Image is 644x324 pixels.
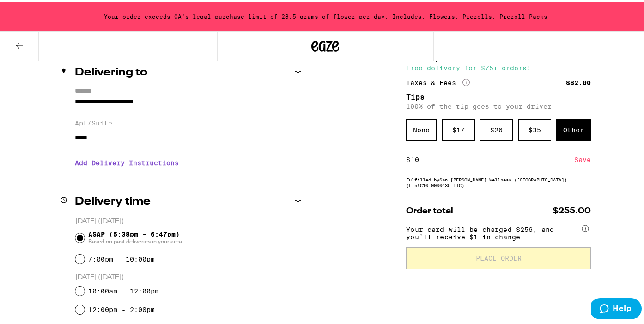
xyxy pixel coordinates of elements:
[75,271,301,280] p: [DATE] ([DATE])
[518,118,551,139] div: $ 35
[574,148,591,168] div: Save
[553,205,591,213] span: $255.00
[88,304,155,312] label: 12:00pm - 2:00pm
[88,254,155,261] label: 7:00pm - 10:00pm
[442,118,475,139] div: $ 17
[75,118,301,125] label: Apt/Suite
[406,77,470,85] div: Taxes & Fees
[406,101,591,108] p: 100% of the tip goes to your driver
[406,148,410,168] div: $
[406,205,453,213] span: Order total
[406,175,591,186] div: Fulfilled by San [PERSON_NAME] Wellness ([GEOGRAPHIC_DATA]) (Lic# C10-0000435-LIC )
[75,215,301,224] p: [DATE] ([DATE])
[75,65,147,76] h2: Delivering to
[88,236,182,243] span: Based on past deliveries in your area
[566,78,591,84] div: $82.00
[570,53,591,60] div: $5.00
[591,296,642,319] iframe: Opens a widget where you can find more information
[406,118,437,139] div: None
[410,154,574,162] input: 0
[406,53,446,60] div: Delivery
[75,172,301,179] p: We'll contact you at [PHONE_NUMBER] when we arrive
[88,286,159,293] label: 10:00am - 12:00pm
[406,63,591,69] div: Free delivery for $75+ orders!
[406,92,591,99] h5: Tips
[556,118,591,139] div: Other
[75,150,301,172] h3: Add Delivery Instructions
[476,253,522,260] span: Place Order
[406,221,580,239] span: Your card will be charged $256, and you’ll receive $1 in change
[406,245,591,268] button: Place Order
[88,229,182,243] span: ASAP (5:38pm - 6:47pm)
[480,118,513,139] div: $ 26
[75,194,151,206] h2: Delivery time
